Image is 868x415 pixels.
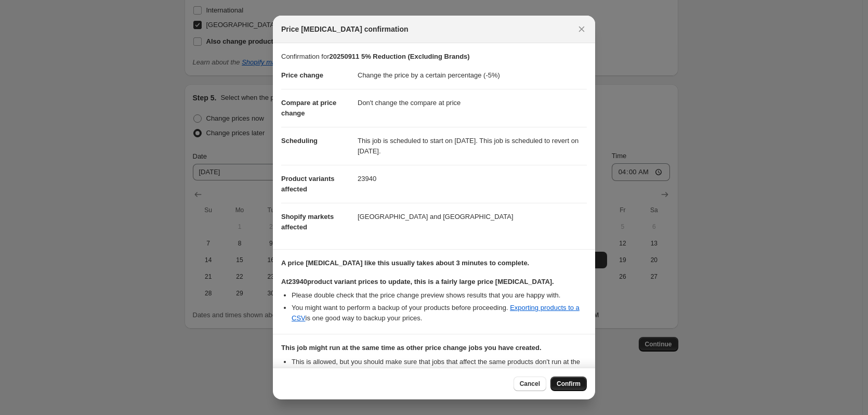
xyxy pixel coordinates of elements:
[281,259,529,267] b: A price [MEDICAL_DATA] like this usually takes about 3 minutes to complete.
[281,99,336,117] span: Compare at price change
[514,377,546,391] button: Cancel
[292,290,587,301] li: Please double check that the price change preview shows results that you are happy with.
[329,53,469,60] b: 20250911 5% Reduction (Excluding Brands)
[292,357,587,378] li: This is allowed, but you should make sure that jobs that affect the same products don ' t run at ...
[520,380,540,388] span: Cancel
[281,278,554,286] b: At 23940 product variant prices to update, this is a fairly large price [MEDICAL_DATA].
[292,303,587,323] li: You might want to perform a backup of your products before proceeding. is one good way to backup ...
[358,62,587,89] dd: Change the price by a certain percentage (-5%)
[281,71,323,79] span: Price change
[358,203,587,230] dd: [GEOGRAPHIC_DATA] and [GEOGRAPHIC_DATA]
[358,127,587,165] dd: This job is scheduled to start on [DATE]. This job is scheduled to revert on [DATE].
[281,51,587,62] p: Confirmation for
[292,304,580,322] a: Exporting products to a CSV
[281,344,542,352] b: This job might run at the same time as other price change jobs you have created.
[574,22,589,36] button: Close
[281,213,334,231] span: Shopify markets affected
[281,137,318,145] span: Scheduling
[550,377,587,391] button: Confirm
[557,380,581,388] span: Confirm
[358,165,587,192] dd: 23940
[281,24,409,34] span: Price [MEDICAL_DATA] confirmation
[358,89,587,116] dd: Don't change the compare at price
[281,175,335,193] span: Product variants affected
